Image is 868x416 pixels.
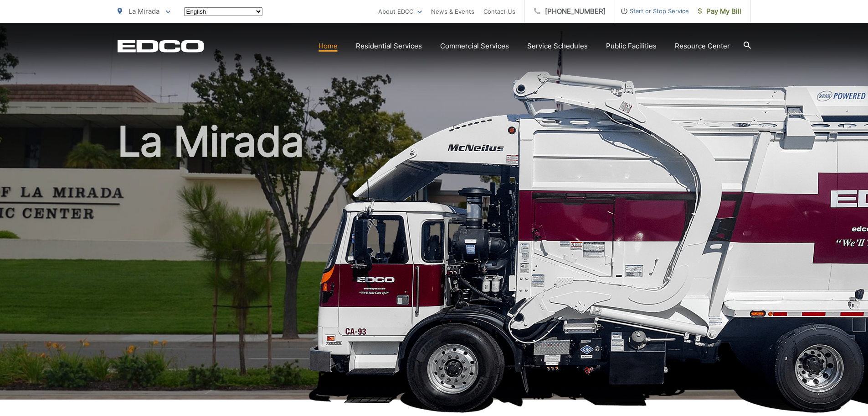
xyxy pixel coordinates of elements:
[118,119,751,408] h1: La Mirada
[675,41,730,52] a: Resource Center
[378,6,422,17] a: About EDCO
[698,6,741,17] span: Pay My Bill
[527,41,588,52] a: Service Schedules
[606,41,657,52] a: Public Facilities
[356,41,422,52] a: Residential Services
[440,41,509,52] a: Commercial Services
[128,7,159,16] span: La Mirada
[483,6,515,17] a: Contact Us
[318,41,338,52] a: Home
[431,6,474,17] a: News & Events
[184,7,262,16] select: Select a language
[118,40,204,53] a: EDCD logo. Return to the homepage.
